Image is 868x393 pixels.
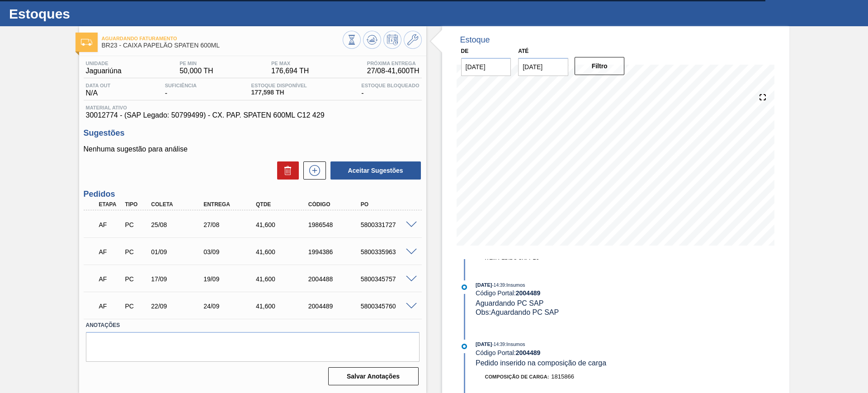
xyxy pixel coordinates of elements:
[460,35,490,45] div: Estoque
[254,248,312,256] div: 41,600
[179,61,213,66] span: PE MIN
[97,242,124,262] div: Aguardando Faturamento
[123,303,150,310] div: Pedido de Compra
[102,42,343,49] span: BR23 - CAIXA PAPELÃO SPATEN 600ML
[84,189,422,199] h3: Pedidos
[306,221,365,228] div: 1986548
[201,248,260,256] div: 03/09/2025
[123,248,150,256] div: Pedido de Compra
[123,201,150,208] div: Tipo
[99,303,122,310] p: AF
[149,303,208,310] div: 22/09/2025
[251,89,307,96] span: 177,598 TH
[476,349,690,356] div: Código Portal:
[505,341,525,347] span: : Insumos
[254,201,312,208] div: Qtde
[359,221,417,228] div: 5800331727
[97,296,124,316] div: Aguardando Faturamento
[306,201,365,208] div: Código
[97,201,124,208] div: Etapa
[201,303,260,310] div: 24/09/2025
[86,111,420,119] span: 30012774 - (SAP Legado: 50799499) - CX. PAP. SPATEN 600ML C12 429
[99,248,122,256] p: AF
[84,145,422,153] p: Nenhuma sugestão para análise
[86,105,420,110] span: Material ativo
[383,31,401,49] button: Programar Estoque
[299,161,326,180] div: Nova sugestão
[9,9,170,19] h1: Estoques
[81,39,92,46] img: Ícone
[254,221,312,228] div: 41,600
[201,201,260,208] div: Entrega
[476,282,492,288] span: [DATE]
[359,303,417,310] div: 5800345760
[359,248,417,256] div: 5800335963
[86,83,111,88] span: Data out
[328,367,419,385] button: Salvar Anotações
[476,308,559,316] span: Obs: Aguardando PC SAP
[516,289,541,297] strong: 2004489
[551,373,574,380] span: 1815866
[306,275,365,283] div: 2004488
[102,36,343,41] span: Aguardando Faturamento
[201,275,260,283] div: 19/09/2025
[326,161,422,180] div: Aceitar Sugestões
[84,128,422,138] h3: Sugestões
[201,221,260,228] div: 27/08/2025
[518,58,568,76] input: dd/mm/yyyy
[330,161,421,180] button: Aceitar Sugestões
[163,83,199,97] div: -
[99,275,122,283] p: AF
[505,282,525,288] span: : Insumos
[361,83,419,88] span: Estoque Bloqueado
[251,83,307,88] span: Estoque Disponível
[273,161,299,180] div: Excluir Sugestões
[518,48,528,54] label: Até
[86,67,122,75] span: Jaguariúna
[86,319,420,332] label: Anotações
[254,303,312,310] div: 41,600
[359,83,421,97] div: -
[359,275,417,283] div: 5800345757
[462,344,467,349] img: atual
[363,31,381,49] button: Atualizar Gráfico
[461,48,469,54] label: De
[476,299,543,307] span: Aguardando PC SAP
[123,275,150,283] div: Pedido de Compra
[84,83,113,97] div: N/A
[97,215,124,235] div: Aguardando Faturamento
[99,221,122,228] p: AF
[306,248,365,256] div: 1994386
[254,275,312,283] div: 41,600
[359,201,417,208] div: PO
[149,201,208,208] div: Coleta
[516,349,541,356] strong: 2004489
[179,67,213,75] span: 50,000 TH
[367,61,420,66] span: Próxima Entrega
[123,221,150,228] div: Pedido de Compra
[271,61,309,66] span: PE MAX
[461,58,511,76] input: dd/mm/yyyy
[86,61,122,66] span: Unidade
[149,275,208,283] div: 17/09/2025
[149,221,208,228] div: 25/08/2025
[306,303,365,310] div: 2004489
[485,374,549,379] span: Composição de Carga :
[165,83,197,88] span: Suficiência
[367,67,420,75] span: 27/08 - 41,600 TH
[575,57,625,75] button: Filtro
[149,248,208,256] div: 01/09/2025
[476,289,690,297] div: Código Portal:
[343,31,361,49] button: Visão Geral dos Estoques
[462,284,467,290] img: atual
[271,67,309,75] span: 176,694 TH
[97,269,124,289] div: Aguardando Faturamento
[476,359,606,367] span: Pedido inserido na composição de carga
[404,31,422,49] button: Ir ao Master Data / Geral
[492,283,505,288] span: - 14:39
[476,341,492,347] span: [DATE]
[492,342,505,347] span: - 14:39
